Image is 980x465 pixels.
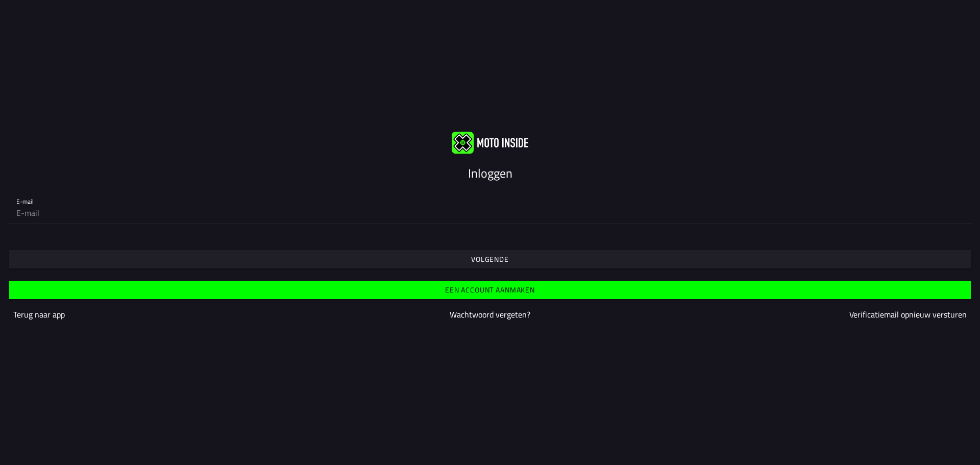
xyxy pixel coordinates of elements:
a: Wachtwoord vergeten? [450,308,530,321]
a: Verificatiemail opnieuw versturen [849,308,967,321]
ion-text: Inloggen [468,164,512,182]
ion-button: Een account aanmaken [9,281,971,299]
ion-text: Volgende [471,256,509,263]
a: Terug naar app [13,308,65,321]
input: E-mail [16,203,964,223]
